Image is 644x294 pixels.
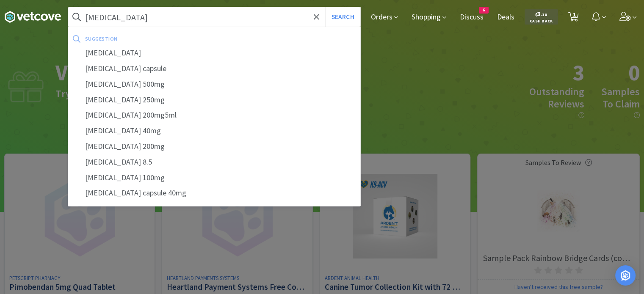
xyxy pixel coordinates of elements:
div: [MEDICAL_DATA] 100mg [68,170,360,186]
div: [MEDICAL_DATA] 500mg [68,77,360,92]
div: [MEDICAL_DATA] capsule [68,61,360,77]
div: [MEDICAL_DATA] 200mg [68,139,360,154]
div: [MEDICAL_DATA] [68,45,360,61]
span: Cash Back [530,19,553,25]
span: 3 [535,10,547,18]
a: 1 [565,14,582,22]
span: 6 [479,7,488,13]
input: Search by item, sku, manufacturer, ingredient, size... [68,7,360,27]
span: $ [535,12,537,17]
div: [MEDICAL_DATA] 200mg5ml [68,107,360,123]
a: Discuss6 [456,14,487,21]
div: [MEDICAL_DATA] 40mg [68,123,360,139]
button: Search [325,7,360,27]
div: [MEDICAL_DATA] 250mg [68,92,360,108]
a: $3.10Cash Back [525,5,558,28]
div: [MEDICAL_DATA] 8.5 [68,154,360,170]
div: Open Intercom Messenger [615,265,636,286]
div: suggestion [85,32,237,45]
div: [MEDICAL_DATA] capsule 40mg [68,185,360,201]
span: . 10 [541,12,547,17]
a: Deals [494,14,518,21]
